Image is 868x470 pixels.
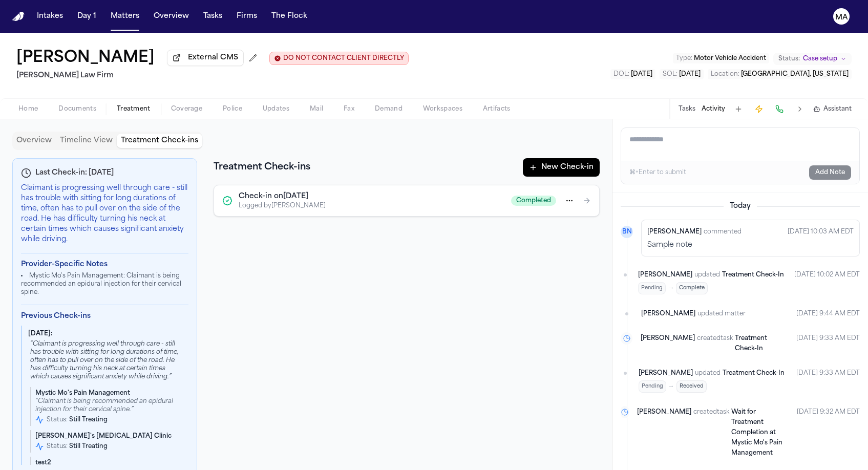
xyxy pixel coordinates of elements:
h2: Treatment Check-ins [214,160,310,175]
time: October 13, 2025 at 9:33 AM [796,368,860,393]
span: Wait for Treatment Completion at Mystic Mo's Pain Management [731,409,782,456]
button: Tasks [679,105,695,113]
span: [PERSON_NAME] [641,309,695,319]
span: created task [693,407,729,458]
span: Received [676,380,707,393]
span: Assistant [823,105,852,113]
span: External CMS [188,53,238,63]
span: DO NOT CONTACT CLIENT DIRECTLY [283,54,404,62]
span: Documents [58,105,96,113]
a: Wait for Treatment Completion at Mystic Mo's Pain Management [731,407,789,458]
button: Day 1 [73,7,100,26]
div: ⌘+Enter to submit [629,168,686,177]
button: The Flock [267,7,311,26]
span: → [668,284,674,292]
span: → [668,382,674,391]
time: October 13, 2025 at 9:44 AM [796,309,860,319]
p: “ Claimant is being recommended an epidural injection for their cervical spine. ” [35,397,184,414]
span: updated [695,368,721,378]
time: October 13, 2025 at 10:02 AM [794,270,860,294]
span: created task [697,333,733,354]
button: Create Immediate Task [752,102,766,116]
button: External CMS [167,50,244,66]
h2: [PERSON_NAME] Law Firm [16,70,409,82]
span: Treatment Check-In [735,335,767,352]
p: “ Claimant is progressing well through care - still has trouble with sitting for long durations o... [28,340,184,381]
h1: [PERSON_NAME] [16,49,155,68]
h5: Provider-Specific Notes [21,260,188,270]
button: Edit client contact restriction [269,52,409,65]
h2: Last Check-in: [DATE] [21,167,114,179]
span: Status: [778,55,800,63]
span: Still Treating [69,443,108,450]
span: [PERSON_NAME] [637,407,691,458]
p: Status: [47,442,108,451]
p: [PERSON_NAME]'s [MEDICAL_DATA] Clinic [35,432,184,440]
p: Check-in on [DATE] [239,191,326,202]
a: Intakes [33,7,67,26]
span: SOL : [663,71,678,77]
button: Timeline View [56,134,117,148]
span: Home [18,105,38,113]
p: Logged by [PERSON_NAME] [239,202,326,210]
span: Treatment Check-In [722,272,784,278]
span: [PERSON_NAME] [647,227,702,237]
span: Workspaces [423,105,462,113]
div: Check-in on[DATE]Logged by[PERSON_NAME]CompletedMore actions [214,185,600,217]
a: Treatment Check-In [735,333,788,354]
span: [DATE] [679,71,701,77]
div: BN [621,226,633,238]
span: DOL : [613,71,629,77]
p: test2 [35,459,184,467]
button: Make a Call [772,102,787,116]
span: [DATE] : [28,331,52,337]
button: More actions [560,191,579,210]
span: commented [704,227,742,237]
div: Sample note [647,240,854,250]
button: Add Task [731,102,746,116]
li: Mystic Mo's Pain Management: Claimant is being recommended an epidural injection for their cervic... [21,272,188,296]
button: Overview [150,7,193,26]
button: Activity [702,105,725,113]
button: Firms [232,7,261,26]
span: [PERSON_NAME] [639,368,693,378]
span: Fax [344,105,354,113]
time: October 13, 2025 at 9:32 AM [797,407,860,458]
button: Change status from Case setup [773,53,852,65]
span: [GEOGRAPHIC_DATA], [US_STATE] [741,71,849,77]
span: Updates [263,105,289,113]
span: Treatment [117,105,151,113]
button: Add Note [809,165,851,180]
span: Demand [375,105,403,113]
button: Overview [12,134,56,148]
p: Mystic Mo's Pain Management [35,389,184,397]
button: Edit Type: Motor Vehicle Accident [673,53,769,63]
time: October 13, 2025 at 9:33 AM [796,333,860,354]
img: Finch Logo [12,12,25,22]
span: Coverage [171,105,202,113]
span: Treatment Check-In [723,370,785,376]
span: Still Treating [69,417,108,423]
button: Treatment Check-ins [117,134,202,148]
span: updated [694,270,720,280]
a: Treatment Check-In [722,270,784,280]
span: Today [724,201,757,211]
span: Location : [711,71,739,77]
a: Home [12,12,25,22]
button: Tasks [199,7,226,26]
span: [DATE] [631,71,652,77]
time: October 13, 2025 at 10:03 AM [788,226,854,238]
button: Edit matter name [16,49,155,68]
span: [PERSON_NAME] [641,333,695,354]
a: Treatment Check-In [723,368,785,378]
h5: Previous Check-ins [21,311,188,322]
button: Edit DOL: 2025-07-01 [610,69,655,79]
span: Pending [638,282,666,294]
button: Edit Location: Raleigh, North Carolina [708,69,852,79]
a: Matters [107,7,143,26]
